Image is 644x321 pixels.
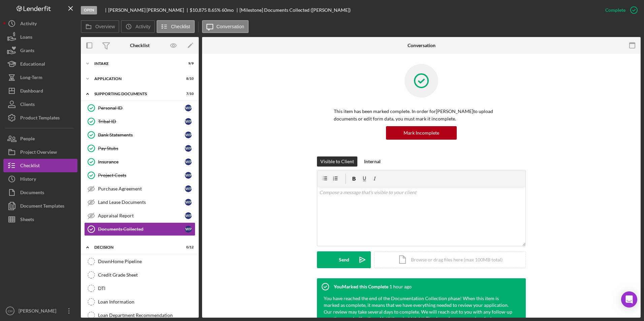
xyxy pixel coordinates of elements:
[84,268,195,282] a: Credit Grade Sheet
[339,251,349,268] div: Send
[20,186,44,201] div: Documents
[182,77,194,81] div: 8 / 10
[185,199,192,206] div: W P
[84,209,195,222] a: Appraisal ReportWP
[20,30,32,45] div: Loans
[182,92,194,96] div: 7 / 10
[98,105,185,111] div: Personal ID
[98,200,185,205] div: Land Lease Documents
[20,71,42,86] div: Long-Term
[605,3,625,17] div: Complete
[17,304,61,319] div: [PERSON_NAME]
[20,213,34,228] div: Sheets
[389,284,412,289] time: 2025-09-26 13:51
[3,111,77,124] button: Product Templates
[95,24,115,29] label: Overview
[84,101,195,115] a: Personal IDWP
[182,245,194,249] div: 0 / 12
[94,245,177,249] div: Decision
[98,286,195,291] div: DTI
[408,43,436,48] div: Conversation
[185,105,192,111] div: W P
[20,111,60,126] div: Product Templates
[20,17,37,32] div: Activity
[81,20,119,33] button: Overview
[94,92,177,96] div: Supporting Documents
[84,282,195,295] a: DTI
[239,7,351,13] div: [Milestone] Documents Collected ([PERSON_NAME])
[108,7,190,13] div: [PERSON_NAME] [PERSON_NAME]
[98,159,185,165] div: Insurance
[182,62,194,66] div: 9 / 9
[94,77,177,81] div: Application
[222,7,234,13] div: 60 mo
[190,7,207,13] span: $10,875
[20,145,57,160] div: Project Overview
[3,44,77,57] button: Grants
[3,132,77,145] button: People
[599,3,641,17] button: Complete
[98,186,185,191] div: Purchase Agreement
[135,24,150,29] label: Activity
[84,169,195,182] a: Project CostsWP
[3,17,77,30] button: Activity
[98,132,185,138] div: Bank Statements
[386,126,457,140] button: Mark Incomplete
[84,255,195,268] a: DownHome Pipeline
[3,30,77,44] button: Loans
[334,108,509,123] p: This item has been marked complete. In order for [PERSON_NAME] to upload documents or edit form d...
[334,284,388,289] div: You Marked this Complete
[202,20,249,33] button: Conversation
[20,199,64,214] div: Document Templates
[185,185,192,192] div: W P
[185,172,192,179] div: W P
[621,291,637,308] div: Open Intercom Messenger
[3,199,77,213] button: Document Templates
[3,186,77,199] button: Documents
[3,172,77,186] button: History
[3,98,77,111] button: Clients
[3,84,77,98] a: Dashboard
[20,44,34,59] div: Grants
[20,132,35,147] div: People
[98,173,185,178] div: Project Costs
[404,126,439,140] div: Mark Incomplete
[3,213,77,226] button: Sheets
[20,159,40,174] div: Checklist
[364,156,381,167] div: Internal
[121,20,155,33] button: Activity
[317,251,371,268] button: Send
[157,20,195,33] button: Checklist
[84,155,195,169] a: InsuranceWP
[98,213,185,218] div: Appraisal Report
[3,145,77,159] button: Project Overview
[98,146,185,151] div: Pay Stubs
[361,156,384,167] button: Internal
[81,6,97,14] div: Open
[94,62,177,66] div: Intake
[3,57,77,71] a: Educational
[20,57,45,72] div: Educational
[185,212,192,219] div: W P
[208,7,221,13] div: 8.65 %
[84,142,195,155] a: Pay StubsWP
[130,43,150,48] div: Checklist
[98,272,195,278] div: Credit Grade Sheet
[98,313,195,318] div: Loan Department Recommendation
[3,159,77,172] button: Checklist
[3,71,77,84] button: Long-Term
[171,24,190,29] label: Checklist
[98,119,185,124] div: Tribal ID
[84,115,195,128] a: Tribal IDWP
[98,299,195,305] div: Loan Information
